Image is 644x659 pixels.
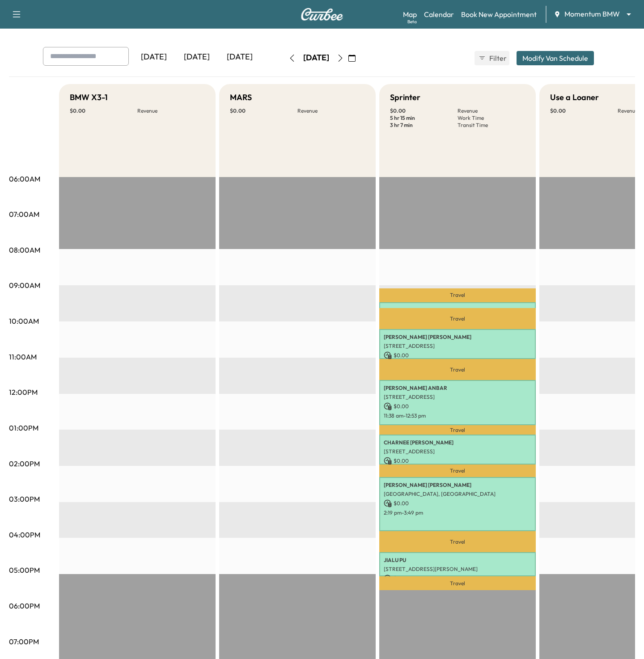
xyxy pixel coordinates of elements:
[384,342,531,350] p: [STREET_ADDRESS]
[384,334,531,341] p: [PERSON_NAME] [PERSON_NAME]
[517,51,594,65] button: Modify Van Schedule
[489,53,505,63] span: Filter
[390,107,458,114] p: $ 0.00
[384,402,531,410] p: $ 0.00
[390,91,420,104] h5: Sprinter
[175,47,218,68] div: [DATE]
[9,565,40,575] p: 05:00PM
[9,280,40,291] p: 09:00AM
[550,91,599,104] h5: Use a Loaner
[9,387,38,397] p: 12:00PM
[230,107,297,114] p: $ 0.00
[384,384,531,392] p: [PERSON_NAME] ANBAR
[297,107,365,114] p: Revenue
[384,457,531,465] p: $ 0.00
[403,9,417,20] a: MapBeta
[424,9,454,20] a: Calendar
[137,107,205,114] p: Revenue
[9,636,39,647] p: 07:00PM
[461,9,537,20] a: Book New Appointment
[9,600,40,611] p: 06:00PM
[9,494,40,504] p: 03:00PM
[379,288,536,302] p: Travel
[384,307,531,314] p: [PERSON_NAME] [PERSON_NAME]
[379,425,536,434] p: Travel
[230,91,252,104] h5: MARS
[70,107,137,114] p: $ 0.00
[564,9,620,19] span: Momentum BMW
[379,465,536,477] p: Travel
[550,107,618,114] p: $ 0.00
[384,482,531,489] p: [PERSON_NAME] [PERSON_NAME]
[303,52,329,63] div: [DATE]
[9,351,37,362] p: 11:00AM
[9,316,39,326] p: 10:00AM
[384,557,531,564] p: JIALU PU
[301,8,343,21] img: Curbee Logo
[475,51,509,65] button: Filter
[9,245,40,255] p: 08:00AM
[9,529,40,540] p: 04:00PM
[384,439,531,446] p: CHARNEE [PERSON_NAME]
[390,114,458,122] p: 5 hr 15 min
[384,393,531,401] p: [STREET_ADDRESS]
[9,173,40,184] p: 06:00AM
[390,122,458,129] p: 3 hr 7 min
[218,47,261,68] div: [DATE]
[458,122,525,129] p: Transit Time
[384,448,531,455] p: [STREET_ADDRESS]
[384,490,531,498] p: [GEOGRAPHIC_DATA], [GEOGRAPHIC_DATA]
[458,114,525,122] p: Work Time
[384,566,531,573] p: [STREET_ADDRESS][PERSON_NAME]
[70,91,108,104] h5: BMW X3-1
[384,412,531,419] p: 11:38 am - 12:53 pm
[379,359,536,380] p: Travel
[379,308,536,329] p: Travel
[458,107,525,114] p: Revenue
[384,351,531,359] p: $ 0.00
[407,18,417,25] div: Beta
[384,509,531,516] p: 2:19 pm - 3:49 pm
[379,576,536,590] p: Travel
[9,458,40,469] p: 02:00PM
[384,575,531,583] p: $ 0.00
[132,47,175,68] div: [DATE]
[9,209,39,220] p: 07:00AM
[384,499,531,507] p: $ 0.00
[379,531,536,552] p: Travel
[9,422,38,433] p: 01:00PM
